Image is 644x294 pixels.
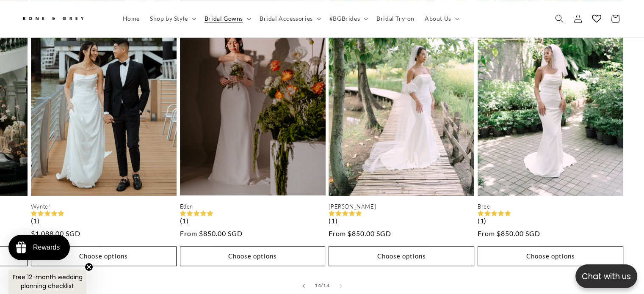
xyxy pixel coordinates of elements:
a: Eden [180,203,326,210]
a: Home [118,10,145,27]
div: Rewards [33,244,60,251]
a: Bone and Grey Bridal [18,8,109,29]
summary: About Us [420,10,463,27]
span: 14 [323,281,329,290]
button: Close teaser [85,263,93,271]
span: / [321,281,323,290]
summary: Bridal Gowns [199,10,254,27]
span: Home [123,15,140,22]
button: Choose options [478,246,623,266]
summary: Bridal Accessories [254,10,324,27]
span: Bridal Try-on [376,15,415,22]
button: Choose options [329,246,474,266]
span: 14 [315,281,321,290]
span: Shop by Style [150,15,188,22]
span: Free 12-month wedding planning checklist [13,273,83,290]
button: Choose options [180,246,326,266]
p: Chat with us [575,270,637,283]
summary: #BGBrides [324,10,371,27]
summary: Search [550,9,569,28]
a: Wynter [31,203,177,210]
a: [PERSON_NAME] [329,203,474,210]
button: Open chatbox [575,264,637,288]
span: Bridal Gowns [205,15,243,22]
span: Bridal Accessories [260,15,313,22]
a: Bree [478,203,623,210]
summary: Shop by Style [145,10,199,27]
span: #BGBrides [329,15,360,22]
button: Choose options [31,246,177,266]
a: Bridal Try-on [371,10,420,27]
img: Bone and Grey Bridal [21,12,85,26]
div: Free 12-month wedding planning checklistClose teaser [8,269,86,294]
span: About Us [425,15,451,22]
